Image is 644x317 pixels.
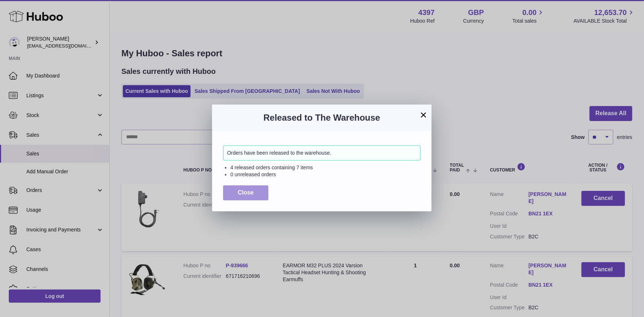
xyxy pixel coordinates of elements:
[230,171,421,178] li: 0 unreleased orders
[223,146,421,161] div: Orders have been released to the warehouse.
[230,164,421,171] li: 4 released orders containing 7 items
[238,189,254,196] span: Close
[223,185,268,200] button: Close
[223,112,421,124] h3: Released to The Warehouse
[419,110,428,119] button: ×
